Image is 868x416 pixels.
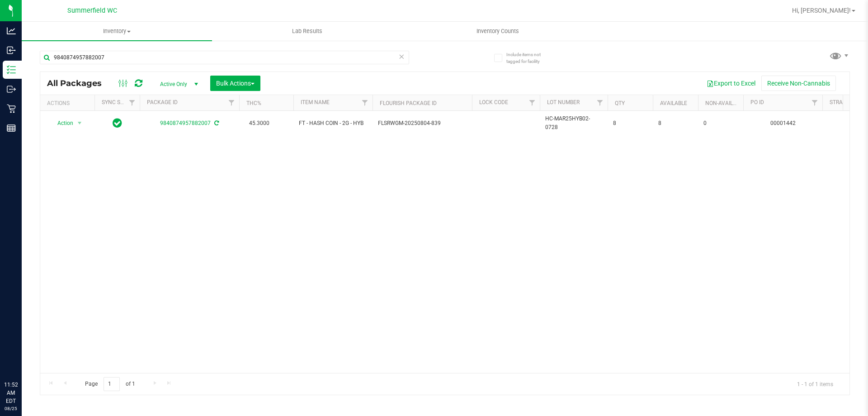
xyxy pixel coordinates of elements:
[299,119,367,128] span: FT - HASH COIN - 2G - HYB
[7,65,16,74] inline-svg: Inventory
[378,119,467,128] span: FLSRWGM-20250804-839
[7,46,16,55] inline-svg: Inbound
[245,117,274,130] span: 45.3000
[22,22,212,41] a: Inventory
[216,80,255,87] span: Bulk Actions
[705,100,745,106] a: Non-Available
[47,78,111,88] span: All Packages
[47,100,91,106] div: Actions
[49,117,74,129] span: Action
[160,120,211,126] a: 9840874957882007
[104,377,120,391] input: 1
[280,27,335,35] span: Lab Results
[547,99,580,105] a: Lot Number
[479,99,508,105] a: Lock Code
[212,22,402,41] a: Lab Results
[40,51,409,64] input: Search Package ID, Item Name, SKU, Lot or Part Number...
[525,95,540,110] a: Filter
[402,22,593,41] a: Inventory Counts
[113,117,122,129] span: In Sync
[7,26,16,35] inline-svg: Analytics
[9,344,36,371] iframe: Resource center
[301,99,330,105] a: Item Name
[102,99,137,105] a: Sync Status
[658,119,693,128] span: 8
[358,95,373,110] a: Filter
[398,51,405,62] span: Clear
[77,377,142,391] span: Page of 1
[660,100,687,106] a: Available
[7,85,16,94] inline-svg: Outbound
[613,119,647,128] span: 8
[545,115,602,132] span: HC-MAR25HYB02-0728
[4,405,18,412] p: 08/25
[7,104,16,113] inline-svg: Retail
[807,95,822,110] a: Filter
[770,120,796,126] a: 00001442
[701,76,761,91] button: Export to Excel
[593,95,608,110] a: Filter
[74,117,85,129] span: select
[761,76,836,91] button: Receive Non-Cannabis
[792,7,851,14] span: Hi, [PERSON_NAME]!
[464,27,531,35] span: Inventory Counts
[615,100,625,106] a: Qty
[22,27,212,35] span: Inventory
[4,381,18,405] p: 11:52 AM EDT
[750,99,764,105] a: PO ID
[506,51,552,65] span: Include items not tagged for facility
[213,120,219,126] span: Sync from Compliance System
[224,95,239,110] a: Filter
[67,7,117,14] span: Summerfield WC
[380,100,437,106] a: Flourish Package ID
[246,100,261,106] a: THC%
[210,76,260,91] button: Bulk Actions
[790,377,840,391] span: 1 - 1 of 1 items
[147,99,178,105] a: Package ID
[830,99,848,105] a: Strain
[7,124,16,133] inline-svg: Reports
[703,119,738,128] span: 0
[125,95,140,110] a: Filter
